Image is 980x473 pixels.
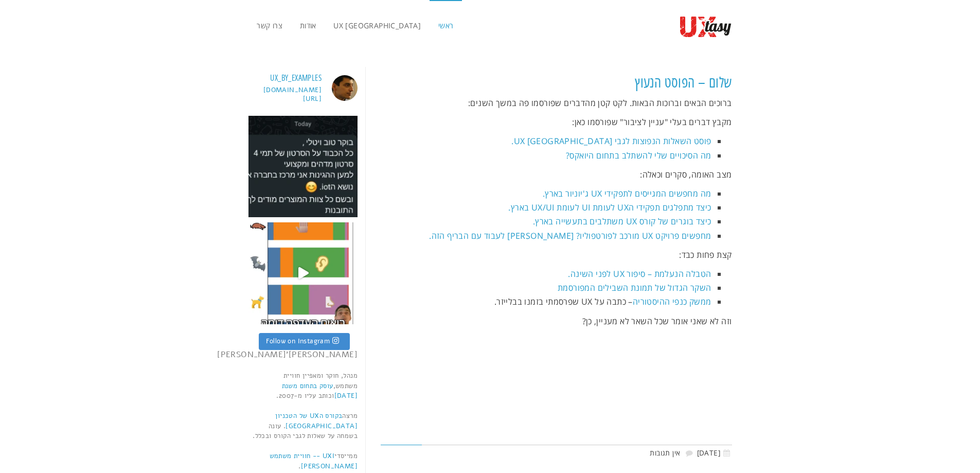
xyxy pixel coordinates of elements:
h3: ux_by_examples [270,73,322,84]
a: שלום – הפוסט הנעוץ [635,74,732,92]
a: Play [248,222,358,324]
span: ראשי [438,21,454,30]
a: כיצד מתפלגים תפקידי הUX לעומת UI לעומת UX/UI בארץ. [508,202,711,213]
span: Follow on Instagram [266,337,330,346]
a: עוסק בתחום משנת [DATE] [282,381,358,401]
svg: Play [298,267,309,279]
a: ממשק כנפי ההיסטוריה [633,296,711,307]
time: [DATE] [697,448,732,458]
p: וזה לא שאני אומר שכל השאר לא מעניין, כן? [381,314,732,328]
a: מה הסיכויים שלי להשתלב בתחום היואקס? [566,150,711,161]
a: הטבלה הנעלמת – סיפור UX לפני השינה. [568,268,711,279]
li: – כתבה על UX שפרסמתי בזמנו בבלייזר. [381,295,711,309]
p: ברוכים הבאים וברוכות הבאות. לקט קטן מהדברים שפורסמו פה במשך השנים: [381,96,732,110]
img: יש תמורה לחפירה 😊 [248,116,358,218]
p: מקבץ דברים בעלי "עניין לציבור" שפורסמו כאן: [381,115,732,129]
a: מה מחפשים המגייסים לתפקידי UX ג'יוניור בארץ. [543,188,711,199]
span: צרו קשר [257,21,282,30]
a: UXI -- חוויית משתמש [PERSON_NAME] [270,451,358,471]
font: [PERSON_NAME]'[PERSON_NAME] [217,349,358,360]
a: כיצד בוגרים של קורס UX משתלבים בתעשייה בארץ. [533,216,711,227]
a: אין תגובות [650,448,680,458]
a: השקר הגדול של תמונת השבילים המפורסמת [558,282,711,293]
img: סירים וסיפורים, ניבים ופתגמים, שקרים וכזבים, צבעים וגדלים, תפיסה וקוגניציה, כלבים ועטלפים, חפרפרו... [248,222,358,324]
a: מחפשים פרויקט UX מורכב לפורטפוליו? [PERSON_NAME] לעבוד עם הבריף הזה. [429,230,711,241]
iframe: fb:comments Facebook Social Plugin [381,334,732,437]
span: UX [GEOGRAPHIC_DATA] [333,21,421,30]
p: מצב האומה, סקרים וכאלה: [381,168,732,182]
p: [DOMAIN_NAME][URL] [248,86,322,103]
a: ux_by_examples [DOMAIN_NAME][URL] [248,73,358,103]
a: בקורס הUX של הטכניון [GEOGRAPHIC_DATA] [275,411,358,431]
a: פוסט השאלות הנפוצות לגבי UX [GEOGRAPHIC_DATA]. [511,135,711,147]
a: Instagram Follow on Instagram [259,333,350,351]
img: UXtasy [680,15,732,38]
p: קצת פחות כבד: [381,248,732,262]
svg: Instagram [332,337,339,344]
span: אודות [300,21,316,30]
